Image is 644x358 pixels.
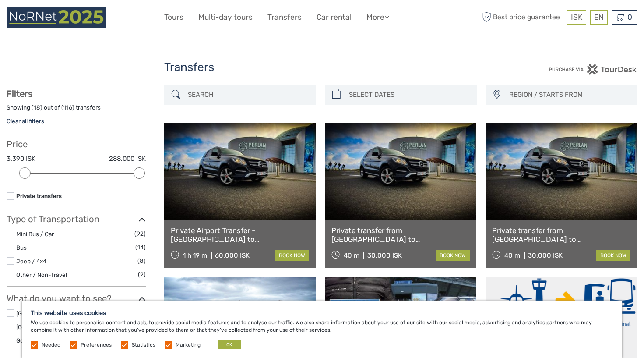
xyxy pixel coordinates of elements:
[198,11,253,24] a: Multi-day tours
[31,309,613,317] h5: This website uses cookies
[42,341,60,349] label: Needed
[7,7,106,28] img: 3258-41b625c3-b3ba-4726-b4dc-f26af99be3a7_logo_small.png
[215,252,250,259] div: 60.000 ISK
[317,11,352,24] a: Car rental
[16,310,76,317] a: [GEOGRAPHIC_DATA]
[436,250,470,261] a: book now
[596,250,630,261] a: book now
[275,250,309,261] a: book now
[164,60,480,74] h1: Transfers
[132,341,155,349] label: Statistics
[549,64,637,75] img: PurchaseViaTourDesk.png
[366,11,389,24] a: More
[480,10,565,25] span: Best price guarantee
[267,11,302,24] a: Transfers
[345,87,472,103] input: SELECT DATES
[16,192,62,199] a: Private transfers
[367,252,402,259] div: 30.000 ISK
[528,252,563,259] div: 30.000 ISK
[505,88,633,102] button: REGION / STARTS FROM
[218,340,241,349] button: OK
[34,103,40,112] label: 18
[7,139,146,149] h3: Price
[16,244,27,251] a: Bus
[7,154,35,163] label: 3.390 ISK
[504,252,520,259] span: 40 m
[7,103,146,117] div: Showing ( ) out of ( ) transfers
[63,103,72,112] label: 116
[171,226,309,244] a: Private Airport Transfer - [GEOGRAPHIC_DATA] to [GEOGRAPHIC_DATA]
[344,252,359,259] span: 40 m
[134,229,146,239] span: (92)
[176,341,201,349] label: Marketing
[7,89,32,99] strong: Filters
[626,13,633,21] span: 0
[81,341,112,349] label: Preferences
[109,154,146,163] label: 288.000 ISK
[16,258,46,265] a: Jeep / 4x4
[16,230,54,237] a: Mini Bus / Car
[492,226,630,244] a: Private transfer from [GEOGRAPHIC_DATA] to [GEOGRAPHIC_DATA]
[16,271,67,278] a: Other / Non-Travel
[590,10,608,25] div: EN
[7,214,146,224] h3: Type of Transportation
[184,87,311,103] input: SEARCH
[22,301,622,358] div: We use cookies to personalise content and ads, to provide social media features and to analyse ou...
[16,323,76,330] a: [GEOGRAPHIC_DATA]
[183,252,207,259] span: 1 h 19 m
[137,256,146,266] span: (8)
[7,117,44,124] a: Clear all filters
[331,226,470,244] a: Private transfer from [GEOGRAPHIC_DATA] to [GEOGRAPHIC_DATA]
[164,11,183,24] a: Tours
[16,337,52,344] a: Golden Circle
[7,293,146,304] h3: What do you want to see?
[138,269,146,280] span: (2)
[135,242,146,252] span: (14)
[571,13,582,21] span: ISK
